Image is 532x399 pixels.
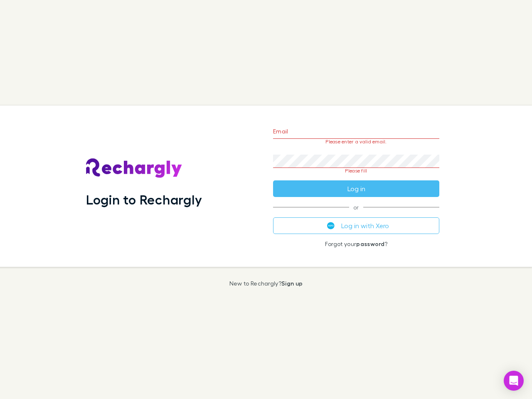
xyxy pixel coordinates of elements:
img: Xero's logo [327,222,335,229]
p: New to Rechargly? [229,280,303,287]
a: password [356,240,384,247]
div: Open Intercom Messenger [504,371,524,391]
p: Please fill [273,168,439,174]
button: Log in [273,180,439,197]
span: or [273,207,439,207]
button: Log in with Xero [273,217,439,234]
p: Please enter a valid email. [273,139,439,145]
img: Rechargly's Logo [86,158,182,178]
a: Sign up [281,280,303,287]
p: Forgot your ? [273,241,439,247]
h1: Login to Rechargly [86,192,202,207]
